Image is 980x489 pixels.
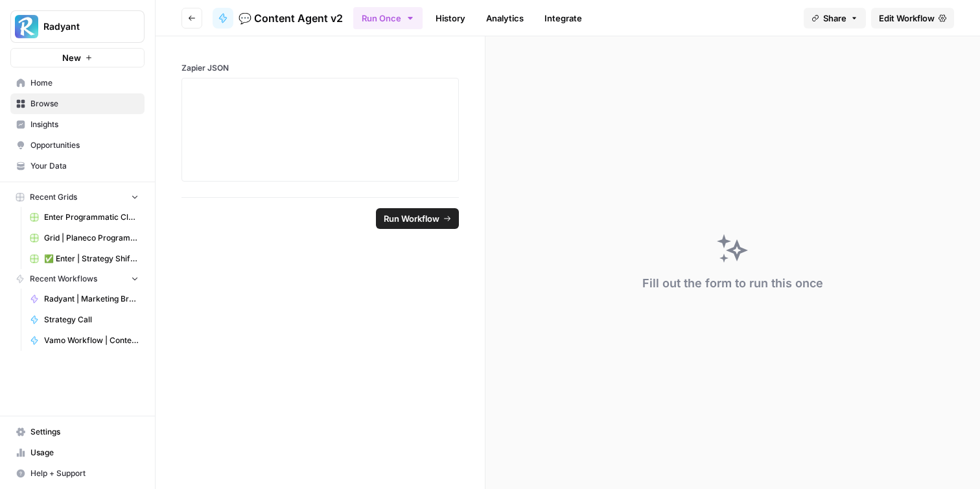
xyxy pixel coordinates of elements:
span: Your Data [30,160,139,172]
span: Radyant | Marketing Breakdowns | Newsletter [44,293,139,305]
a: Insights [10,114,145,135]
a: ✅ Enter | Strategy Shift 2025 | Blog Posts Update [24,248,145,269]
span: Grid | Planeco Programmatic Cluster [44,232,139,244]
span: Insights [30,119,139,130]
span: 💬 Content Agent v2 [239,10,343,26]
span: Share [823,12,846,25]
span: Run Workflow [384,212,439,225]
a: Settings [10,422,145,442]
span: ✅ Enter | Strategy Shift 2025 | Blog Posts Update [44,253,139,265]
span: Recent Workflows [30,273,97,285]
span: Home [30,77,139,89]
span: Help + Support [30,468,139,479]
a: Browse [10,93,145,114]
a: Edit Workflow [871,8,954,29]
button: New [10,48,145,67]
div: Fill out the form to run this once [642,274,823,292]
button: Recent Workflows [10,269,145,289]
button: Run Once [353,7,423,29]
a: Analytics [478,8,531,29]
span: New [62,51,81,64]
span: Recent Grids [30,191,77,203]
span: Usage [30,447,139,459]
a: Your Data [10,156,145,176]
span: Edit Workflow [879,12,935,25]
a: Enter Programmatic Cluster Wärmepumpe Förderung + Local [24,207,145,228]
span: Opportunities [30,139,139,151]
button: Help + Support [10,463,145,484]
a: 💬 Content Agent v2 [213,8,343,29]
a: Strategy Call [24,309,145,330]
img: Radyant Logo [15,15,38,38]
span: Settings [30,426,139,438]
button: Workspace: Radyant [10,10,145,43]
span: Strategy Call [44,314,139,326]
button: Share [804,8,866,29]
a: Vamo Workflow | Content Update Sie zu du [24,330,145,351]
button: Recent Grids [10,187,145,207]
a: Home [10,73,145,93]
a: History [428,8,473,29]
span: Enter Programmatic Cluster Wärmepumpe Förderung + Local [44,211,139,223]
span: Browse [30,98,139,110]
a: Grid | Planeco Programmatic Cluster [24,228,145,248]
label: Zapier JSON [181,62,459,74]
a: Radyant | Marketing Breakdowns | Newsletter [24,289,145,309]
a: Usage [10,442,145,463]
span: Radyant [43,20,122,33]
button: Run Workflow [376,208,459,229]
a: Opportunities [10,135,145,156]
span: Vamo Workflow | Content Update Sie zu du [44,335,139,346]
a: Integrate [537,8,590,29]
